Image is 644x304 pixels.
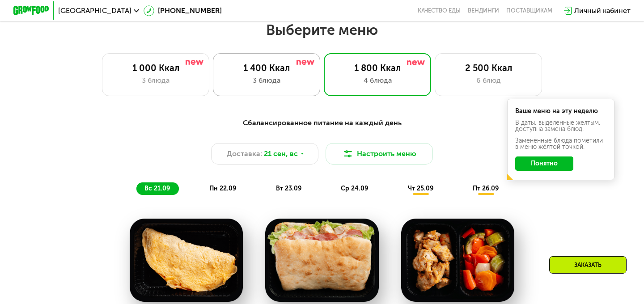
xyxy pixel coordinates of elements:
div: Личный кабинет [574,5,631,16]
div: Заменённые блюда пометили в меню жёлтой точкой. [515,138,606,150]
div: Ваше меню на эту неделю [515,108,606,114]
a: [PHONE_NUMBER] [144,5,222,16]
a: Качество еды [418,7,461,14]
span: чт 25.09 [408,185,433,192]
div: Заказать [549,256,627,274]
div: 1 800 Ккал [333,63,422,73]
button: Настроить меню [326,143,433,165]
span: [GEOGRAPHIC_DATA] [58,7,131,14]
div: 4 блюда [333,75,422,86]
span: Доставка: [227,148,262,159]
div: 3 блюда [222,75,311,86]
div: поставщикам [506,7,552,14]
div: 1 000 Ккал [111,63,200,73]
a: Вендинги [468,7,499,14]
div: 6 блюд [444,75,533,86]
span: ср 24.09 [341,185,368,192]
span: вт 23.09 [276,185,301,192]
span: пт 26.09 [473,185,499,192]
span: 21 сен, вс [264,148,298,159]
div: В даты, выделенные желтым, доступна замена блюд. [515,120,606,132]
h2: Выберите меню [29,21,615,39]
span: пн 22.09 [209,185,236,192]
div: 3 блюда [111,75,200,86]
div: 2 500 Ккал [444,63,533,73]
div: Сбалансированное питание на каждый день [57,118,587,129]
span: вс 21.09 [144,185,170,192]
div: 1 400 Ккал [222,63,311,73]
button: Понятно [515,156,573,171]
